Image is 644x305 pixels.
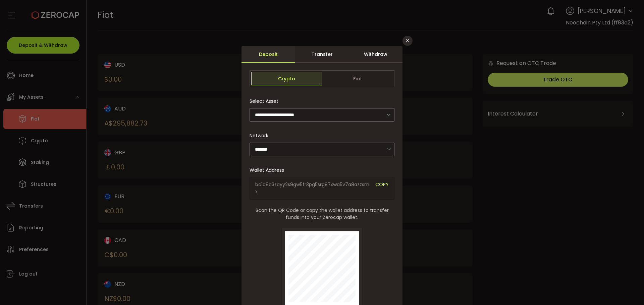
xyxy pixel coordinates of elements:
[402,36,413,46] button: Close
[255,181,370,195] span: bc1q9a3zayy2s9gw5fr3pg5srg87xwa5v7a8azzsmx
[322,72,393,85] span: Fiat
[250,167,288,173] label: Wallet Address
[349,46,402,63] div: Withdraw
[250,207,394,221] span: Scan the QR Code or copy the wallet address to transfer funds into your Zerocap wallet.
[250,132,272,139] label: Network
[295,46,349,63] div: Transfer
[241,46,295,63] div: Deposit
[375,181,389,195] span: COPY
[251,72,322,85] span: Crypto
[250,98,282,104] label: Select Asset
[610,273,644,305] iframe: Chat Widget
